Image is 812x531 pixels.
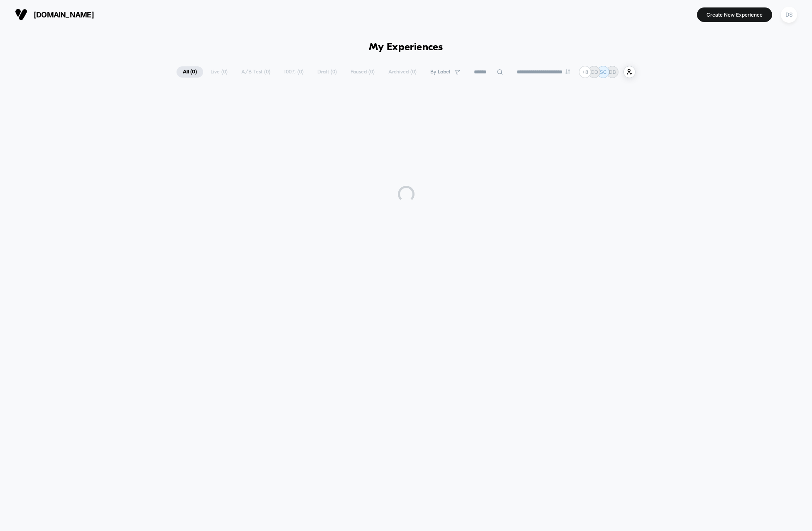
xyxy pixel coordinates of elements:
span: All ( 0 ) [177,66,203,78]
span: [DOMAIN_NAME] [34,10,94,19]
h1: My Experiences [369,41,443,54]
div: + 8 [579,66,591,78]
p: SC [600,69,607,75]
button: DS [778,6,800,23]
img: Visually logo [15,8,27,21]
img: end [565,69,570,74]
p: CO [591,69,598,75]
button: Create New Experience [697,7,772,22]
span: By Label [430,69,450,75]
p: DB [609,69,616,75]
div: DS [781,7,797,23]
button: [DOMAIN_NAME] [12,8,96,21]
